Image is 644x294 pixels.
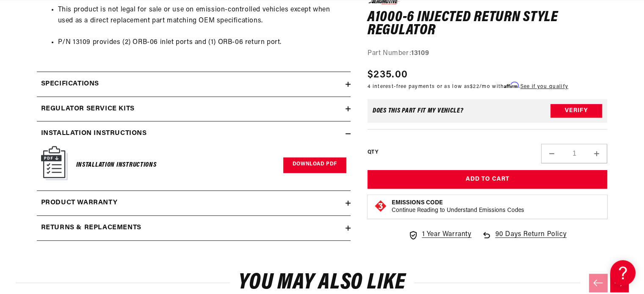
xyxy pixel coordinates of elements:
[368,170,608,189] button: Add to Cart
[16,273,629,293] h2: You may also like
[37,72,351,96] summary: Specifications
[481,230,567,249] a: 90 Days Return Policy
[37,97,351,121] summary: Regulator Service Kits
[520,85,568,90] a: See if you qualify - Learn more about Affirm Financing (opens in modal)
[58,5,346,26] li: This product is not legal for sale or use on emission-controlled vehicles except when used as a d...
[470,85,479,90] span: $22
[76,159,157,171] h6: Installation Instructions
[37,216,351,240] summary: Returns & replacements
[422,230,471,241] span: 1 Year Warranty
[368,11,608,38] h1: A1000-6 Injected return style Regulator
[37,191,351,215] summary: Product warranty
[374,200,387,213] img: Emissions code
[408,230,471,241] a: 1 Year Warranty
[368,83,568,91] p: 4 interest-free payments or as low as /mo with .
[392,200,443,206] strong: Emissions Code
[504,82,519,89] span: Affirm
[41,128,147,139] h2: Installation Instructions
[283,157,346,173] a: Download PDF
[368,149,378,156] label: QTY
[411,50,429,57] strong: 13109
[41,198,118,209] h2: Product warranty
[392,207,524,215] p: Continue Reading to Understand Emissions Codes
[58,37,346,48] li: P/N 13109 provides (2) ORB-06 inlet ports and (1) ORB-06 return port.
[41,223,141,234] h2: Returns & replacements
[41,104,135,115] h2: Regulator Service Kits
[392,200,524,215] button: Emissions CodeContinue Reading to Understand Emissions Codes
[610,274,629,292] button: Next slide
[37,121,351,146] summary: Installation Instructions
[373,107,464,114] div: Does This part fit My vehicle?
[589,274,608,292] button: Previous slide
[495,230,567,249] span: 90 Days Return Policy
[41,146,68,180] img: Instruction Manual
[41,79,99,90] h2: Specifications
[550,104,602,118] button: Verify
[368,48,608,59] div: Part Number:
[368,68,408,83] span: $235.00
